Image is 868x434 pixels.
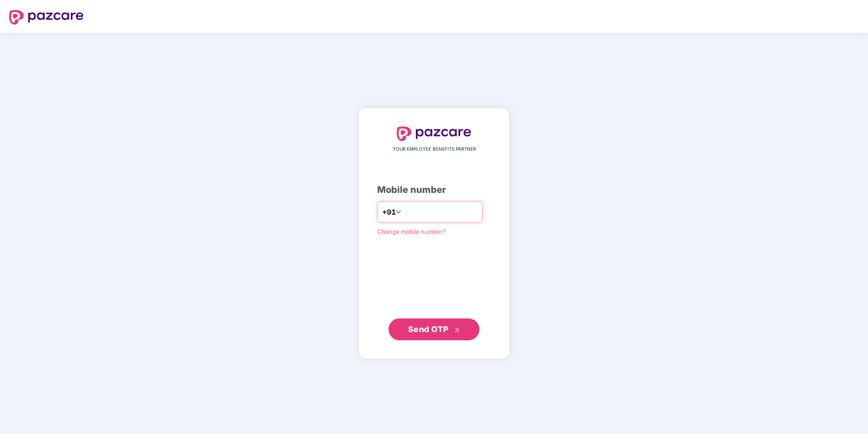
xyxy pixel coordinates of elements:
[377,228,446,235] a: Change mobile number?
[454,327,460,333] span: double-right
[377,183,491,197] div: Mobile number
[408,324,449,334] span: Send OTP
[389,318,479,340] button: Send OTPdouble-right
[393,146,476,153] span: YOUR EMPLOYEE BENEFITS PARTNER
[396,209,401,215] span: down
[9,10,84,25] img: logo
[397,126,471,141] img: logo
[382,207,396,218] span: +91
